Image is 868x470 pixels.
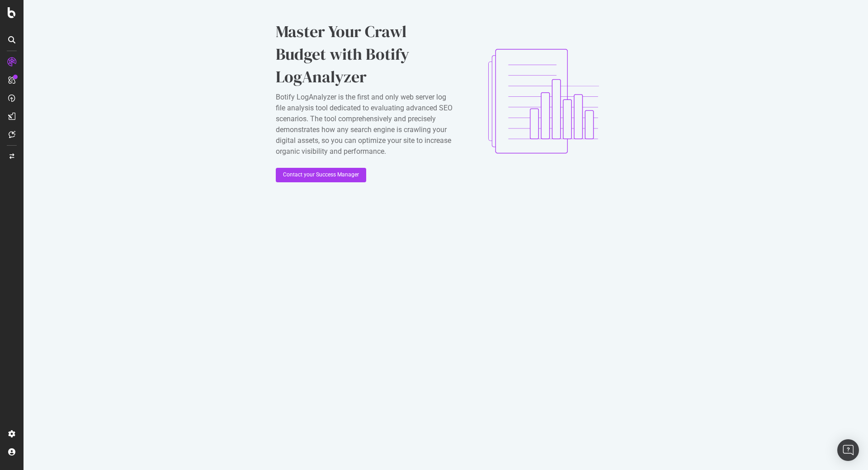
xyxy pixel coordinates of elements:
[283,171,359,179] div: Contact your Success Manager
[837,439,859,461] div: Open Intercom Messenger
[276,20,457,88] div: Master Your Crawl Budget with Botify LogAnalyzer
[471,29,616,174] img: ClxWCziB.png
[276,168,366,182] button: Contact your Success Manager
[276,92,457,157] div: Botify LogAnalyzer is the first and only web server log file analysis tool dedicated to evaluatin...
